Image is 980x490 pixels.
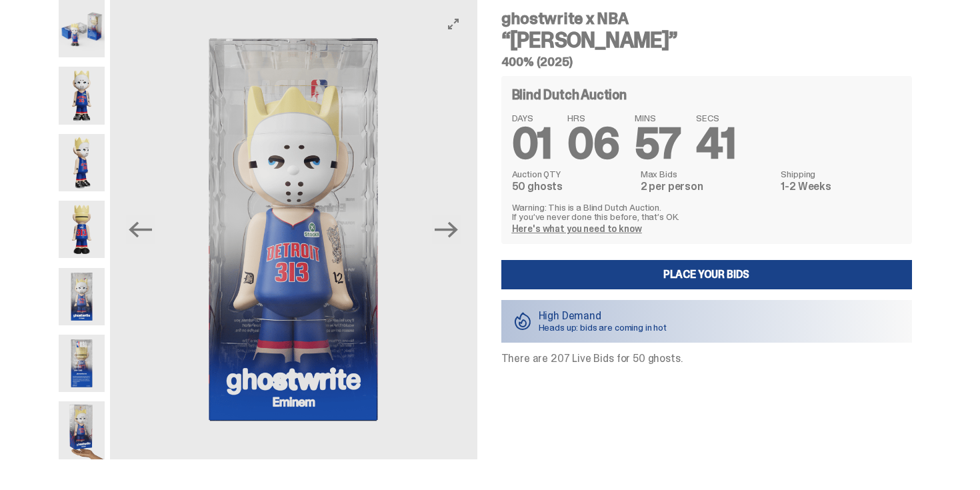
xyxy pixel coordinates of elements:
[512,113,552,123] span: DAYS
[512,203,901,221] p: Warning: This is a Blind Dutch Auction. If you’ve never done this before, that’s OK.
[512,181,633,192] dd: 50 ghosts
[512,88,627,101] h4: Blind Dutch Auction
[432,215,461,244] button: Next
[501,56,912,68] h5: 400% (2025)
[539,323,667,332] p: Heads up: bids are coming in hot
[567,113,619,123] span: HRS
[59,335,105,392] img: Eminem_NBA_400_13.png
[59,401,105,459] img: eminem%20scale.png
[512,116,552,171] span: 01
[696,113,736,123] span: SECS
[445,16,461,32] button: View full-screen
[501,29,912,51] h3: “[PERSON_NAME]”
[59,268,105,325] img: Eminem_NBA_400_12.png
[635,116,680,171] span: 57
[59,134,105,191] img: Copy%20of%20Eminem_NBA_400_3.png
[696,116,736,171] span: 41
[512,223,642,235] a: Here's what you need to know
[641,181,773,192] dd: 2 per person
[781,181,901,192] dd: 1-2 Weeks
[501,353,912,364] p: There are 207 Live Bids for 50 ghosts.
[512,169,633,179] dt: Auction QTY
[781,169,901,179] dt: Shipping
[567,116,619,171] span: 06
[59,201,105,258] img: Copy%20of%20Eminem_NBA_400_6.png
[641,169,773,179] dt: Max Bids
[635,113,680,123] span: MINS
[501,11,912,27] h4: ghostwrite x NBA
[126,215,155,244] button: Previous
[501,260,912,289] a: Place your Bids
[539,311,667,321] p: High Demand
[59,67,105,124] img: Copy%20of%20Eminem_NBA_400_1.png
